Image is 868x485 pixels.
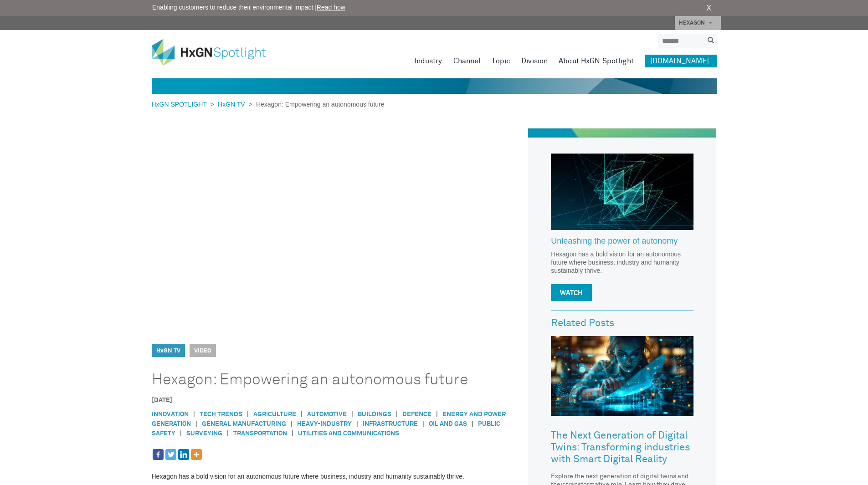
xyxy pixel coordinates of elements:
[298,430,399,437] a: Utilities and communications
[521,55,548,67] a: Division
[191,419,202,429] span: |
[152,472,524,480] p: Hexagon has a bold vision for an autonomous future where business, industry and humanity sustaina...
[189,410,200,419] span: |
[317,4,345,11] a: Read how
[429,421,467,427] a: Oil and gas
[467,419,478,429] span: |
[453,55,481,67] a: Channel
[559,55,634,67] a: About HxGN Spotlight
[296,410,307,419] span: |
[222,429,233,439] span: |
[358,411,391,418] a: Buildings
[414,55,442,67] a: Industry
[418,419,429,429] span: |
[165,449,176,460] a: Twitter
[214,101,249,108] a: HxGN TV
[186,430,222,437] a: Surveying
[156,348,180,354] a: HxGN TV
[152,128,524,337] div: Vidyard media player
[297,421,352,427] a: heavy-industry
[253,411,296,418] a: Agriculture
[551,153,693,230] img: Hexagon_CorpVideo_Pod_RR_2.jpg
[178,449,189,460] a: Linkedin
[551,336,693,416] img: The Next Generation of Digital Twins: Transforming industries with Smart Digital Reality
[152,39,279,66] img: HxGN Spotlight
[152,411,189,418] a: Innovation
[153,449,164,460] a: Facebook
[233,430,287,437] a: Transportation
[286,419,297,429] span: |
[307,411,347,418] a: Automotive
[200,411,242,418] a: Tech Trends
[551,237,693,250] a: Unleashing the power of autonomy
[402,411,431,418] a: Defence
[391,410,402,419] span: |
[551,284,592,301] a: WATCH
[431,410,442,419] span: |
[175,429,186,439] span: |
[645,55,717,67] a: [DOMAIN_NAME]
[347,410,358,419] span: |
[492,55,510,67] a: Topic
[202,421,286,427] a: General manufacturing
[152,371,498,389] h1: Hexagon: Empowering an autonomous future
[551,423,693,472] a: The Next Generation of Digital Twins: Transforming industries with Smart Digital Reality
[152,397,172,403] time: [DATE]
[706,3,711,14] a: X
[675,16,721,30] a: HEXAGON
[287,429,298,439] span: |
[152,128,524,337] iframe: Hexagon - Empowering an autonomous, sustainable future
[551,318,693,329] h3: Related Posts
[152,3,345,12] span: Enabling customers to reduce their environmental impact |
[242,410,253,419] span: |
[152,101,211,108] a: HxGN SPOTLIGHT
[190,344,216,357] span: Video
[152,100,385,109] div: > >
[191,449,202,460] a: More
[352,419,363,429] span: |
[551,250,693,275] p: Hexagon has a bold vision for an autonomous future where business, industry and humanity sustaina...
[252,101,385,108] span: Hexagon: Empowering an autonomous future
[363,421,418,427] a: Infrastructure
